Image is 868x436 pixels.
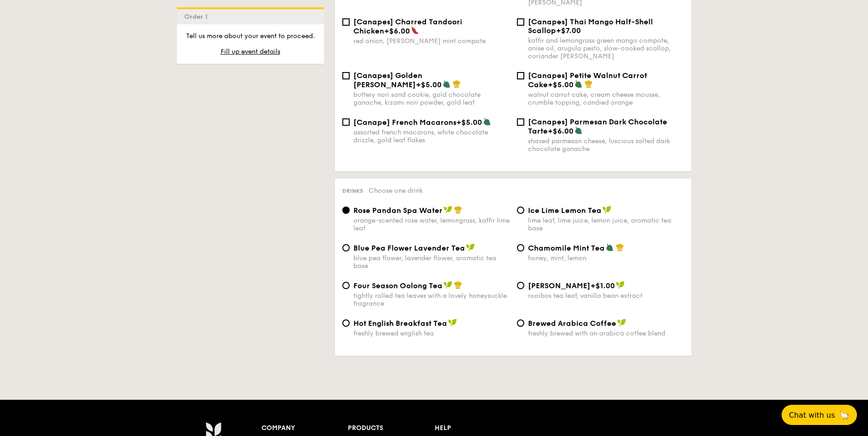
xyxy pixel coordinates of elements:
img: icon-chef-hat.a58ddaea.svg [454,206,462,214]
span: +$5.00 [548,80,573,89]
span: +$5.00 [416,80,442,89]
div: buttery nori sand cookie, gold chocolate ganache, kizami nori powder, gold leaf [353,91,510,106]
img: icon-vegetarian.fe4039eb.svg [606,243,614,252]
div: lime leaf, lime juice, lemon juice, aromatic tea base [528,217,684,232]
div: tightly rolled tea leaves with a lovely honeysuckle fragrance [353,292,510,307]
span: [Canapes] Charred Tandoori Chicken [353,17,462,35]
img: icon-vegan.f8ff3823.svg [443,281,453,289]
img: icon-vegetarian.fe4039eb.svg [574,80,583,88]
div: rooibos tea leaf, vanilla bean extract [528,292,684,300]
img: icon-vegan.f8ff3823.svg [443,206,453,214]
button: Chat with us🦙 [782,405,857,425]
span: +$5.00 [456,118,482,127]
span: [Canape] French Macarons [353,118,456,127]
img: icon-vegan.f8ff3823.svg [617,319,626,327]
span: Chamomile Mint Tea [528,244,605,252]
span: Fill up event details [221,48,280,56]
div: Products [348,422,435,435]
img: icon-vegetarian.fe4039eb.svg [574,126,583,134]
div: shaved parmesan cheese, luscious salted dark chocolate ganache [528,137,684,153]
div: freshly brewed with an arabica coffee blend [528,330,684,337]
div: red onion, [PERSON_NAME] mint compote [353,37,510,45]
div: Company [261,422,348,435]
span: +$6.00 [548,127,573,135]
span: Hot English Breakfast Tea [353,319,447,328]
div: Help [435,422,522,435]
img: icon-chef-hat.a58ddaea.svg [453,80,461,88]
span: Drinks [342,188,363,194]
input: Four Season Oolong Teatightly rolled tea leaves with a lovely honeysuckle fragrance [342,282,350,289]
input: Blue Pea Flower Lavender Teablue pea flower, lavender flower, aromatic tea base [342,244,350,252]
span: +$1.00 [590,281,615,290]
span: [Canapes] Parmesan Dark Chocolate Tarte [528,117,667,135]
img: icon-chef-hat.a58ddaea.svg [454,281,462,289]
input: Rose Pandan Spa Waterorange-scented rose water, lemongrass, kaffir lime leaf [342,207,350,214]
span: Chat with us [789,411,835,419]
input: [Canape] French Macarons+$5.00assorted french macarons, white chocolate drizzle, gold leaf flakes [342,118,350,126]
input: Chamomile Mint Teahoney, mint, lemon [517,244,524,252]
span: Choose one drink [369,187,423,195]
input: Brewed Arabica Coffeefreshly brewed with an arabica coffee blend [517,319,524,327]
span: +$7.00 [556,26,581,35]
input: [Canapes] Charred Tandoori Chicken+$6.00red onion, [PERSON_NAME] mint compote [342,18,350,26]
div: assorted french macarons, white chocolate drizzle, gold leaf flakes [353,129,510,144]
img: icon-vegan.f8ff3823.svg [602,206,612,214]
img: icon-spicy.37a8142b.svg [411,26,419,34]
img: icon-vegetarian.fe4039eb.svg [443,80,451,88]
input: Hot English Breakfast Teafreshly brewed english tea [342,319,350,327]
img: icon-vegan.f8ff3823.svg [448,319,457,327]
div: kaffir and lemongrass green mango compote, anise oil, arugula pesto, slow-cooked scallop, coriand... [528,37,684,60]
img: icon-chef-hat.a58ddaea.svg [616,243,624,252]
span: Four Season Oolong Tea [353,281,443,290]
input: [Canapes] Thai Mango Half-Shell Scallop+$7.00kaffir and lemongrass green mango compote, anise oil... [517,18,524,26]
span: 🦙 [839,410,850,420]
input: [Canapes] Golden [PERSON_NAME]+$5.00buttery nori sand cookie, gold chocolate ganache, kizami nori... [342,72,350,79]
input: Ice Lime Lemon Tealime leaf, lime juice, lemon juice, aromatic tea base [517,207,524,214]
span: [Canapes] Golden [PERSON_NAME] [353,71,422,89]
span: Rose Pandan Spa Water [353,206,443,215]
p: Tell us more about your event to proceed. [184,32,317,41]
span: [PERSON_NAME] [528,281,590,290]
span: Ice Lime Lemon Tea [528,206,601,215]
img: icon-chef-hat.a58ddaea.svg [584,80,593,88]
span: Order 1 [184,13,211,21]
span: Brewed Arabica Coffee [528,319,616,328]
div: freshly brewed english tea [353,330,510,337]
span: [Canapes] Thai Mango Half-Shell Scallop [528,17,653,35]
div: blue pea flower, lavender flower, aromatic tea base [353,254,510,270]
span: Blue Pea Flower Lavender Tea [353,244,465,252]
span: +$6.00 [384,27,410,35]
img: icon-vegan.f8ff3823.svg [616,281,625,289]
img: icon-vegetarian.fe4039eb.svg [483,117,491,126]
input: [PERSON_NAME]+$1.00rooibos tea leaf, vanilla bean extract [517,282,524,289]
img: icon-vegan.f8ff3823.svg [466,243,475,252]
span: [Canapes] Petite Walnut Carrot Cake [528,71,647,89]
div: honey, mint, lemon [528,254,684,262]
input: [Canapes] Petite Walnut Carrot Cake+$5.00walnut carrot cake, cream cheese mousse, crumble topping... [517,72,524,79]
div: orange-scented rose water, lemongrass, kaffir lime leaf [353,217,510,232]
div: walnut carrot cake, cream cheese mousse, crumble topping, candied orange [528,91,684,106]
input: [Canapes] Parmesan Dark Chocolate Tarte+$6.00shaved parmesan cheese, luscious salted dark chocola... [517,118,524,126]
